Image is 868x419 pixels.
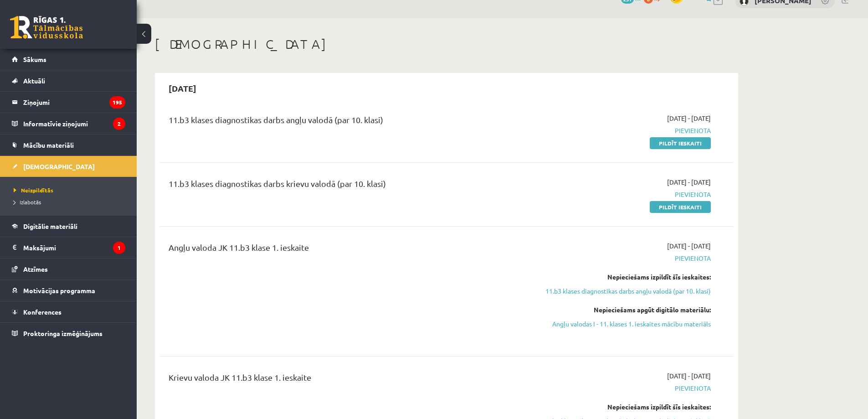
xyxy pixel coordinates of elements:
[12,113,125,134] a: Informatīvie ziņojumi2
[14,198,41,206] span: Izlabotās
[12,156,125,177] a: [DEMOGRAPHIC_DATA]
[23,308,62,316] span: Konferences
[169,241,525,258] div: Angļu valoda JK 11.b3 klase 1. ieskaite
[14,186,128,194] a: Neizpildītās
[12,301,125,322] a: Konferences
[12,280,125,301] a: Motivācijas programma
[539,190,711,199] span: Pievienota
[23,77,45,85] span: Aktuāli
[10,16,83,39] a: Rīgas 1. Tālmācības vidusskola
[539,402,711,412] div: Nepieciešams izpildīt šīs ieskaites:
[12,216,125,237] a: Digitālie materiāli
[667,241,711,251] span: [DATE] - [DATE]
[667,371,711,381] span: [DATE] - [DATE]
[23,113,125,134] legend: Informatīvie ziņojumi
[667,114,711,123] span: [DATE] - [DATE]
[14,186,53,194] span: Neizpildītās
[23,237,125,258] legend: Maksājumi
[23,329,103,337] span: Proktoringa izmēģinājums
[23,92,125,113] legend: Ziņojumi
[113,242,125,254] i: 1
[12,259,125,279] a: Atzīmes
[12,134,125,155] a: Mācību materiāli
[539,319,711,329] a: Angļu valodas I - 11. klases 1. ieskaites mācību materiāls
[155,36,738,52] h1: [DEMOGRAPHIC_DATA]
[12,323,125,344] a: Proktoringa izmēģinājums
[667,177,711,187] span: [DATE] - [DATE]
[169,114,525,130] div: 11.b3 klases diagnostikas darbs angļu valodā (par 10. klasi)
[14,198,128,206] a: Izlabotās
[539,272,711,282] div: Nepieciešams izpildīt šīs ieskaites:
[23,162,95,171] span: [DEMOGRAPHIC_DATA]
[539,286,711,296] a: 11.b3 klases diagnostikas darbs angļu valodā (par 10. klasi)
[539,253,711,263] span: Pievienota
[169,177,525,194] div: 11.b3 klases diagnostikas darbs krievu valodā (par 10. klasi)
[113,118,125,130] i: 2
[159,78,205,99] h2: [DATE]
[539,383,711,393] span: Pievienota
[23,55,46,63] span: Sākums
[169,371,525,388] div: Krievu valoda JK 11.b3 klase 1. ieskaite
[539,126,711,135] span: Pievienota
[23,141,74,149] span: Mācību materiāli
[650,137,711,149] a: Pildīt ieskaiti
[650,201,711,213] a: Pildīt ieskaiti
[23,286,95,295] span: Motivācijas programma
[109,96,125,109] i: 195
[23,265,48,273] span: Atzīmes
[12,70,125,91] a: Aktuāli
[12,92,125,113] a: Ziņojumi195
[12,237,125,258] a: Maksājumi1
[23,222,77,230] span: Digitālie materiāli
[539,305,711,315] div: Nepieciešams apgūt digitālo materiālu:
[12,49,125,70] a: Sākums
